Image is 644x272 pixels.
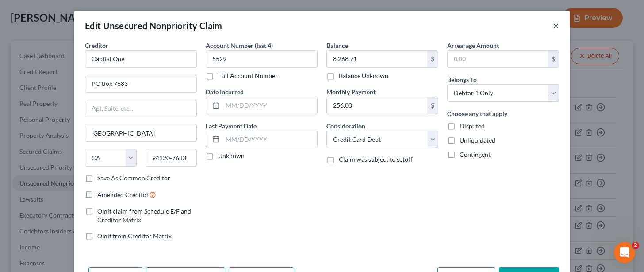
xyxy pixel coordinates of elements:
[447,76,477,83] span: Belongs To
[85,124,196,141] input: Enter city...
[85,100,196,117] input: Apt, Suite, etc...
[218,71,278,80] label: Full Account Number
[222,97,317,114] input: MM/DD/YYYY
[339,71,388,80] label: Balance Unknown
[97,207,191,224] span: Omit claim from Schedule E/F and Creditor Matrix
[222,131,317,148] input: MM/DD/YYYY
[85,42,108,49] span: Creditor
[85,19,222,32] div: Edit Unsecured Nonpriority Claim
[326,41,348,50] label: Balance
[548,51,559,67] div: $
[447,109,507,118] label: Choose any that apply
[460,151,491,158] span: Contingent
[553,20,559,31] button: ×
[97,191,149,198] span: Amended Creditor
[447,41,499,50] label: Arrearage Amount
[218,152,245,160] label: Unknown
[326,121,365,131] label: Consideration
[97,232,172,240] span: Omit from Creditor Matrix
[206,41,273,50] label: Account Number (last 4)
[206,87,244,97] label: Date Incurred
[614,242,635,263] iframe: Intercom live chat
[85,50,197,68] input: Search creditor by name...
[632,242,639,249] span: 2
[206,121,257,131] label: Last Payment Date
[339,155,413,163] span: Claim was subject to setoff
[146,149,197,167] input: Enter zip...
[460,122,485,130] span: Disputed
[327,97,427,114] input: 0.00
[326,87,376,97] label: Monthly Payment
[460,136,495,144] span: Unliquidated
[85,75,196,92] input: Enter address...
[206,50,318,68] input: XXXX
[97,174,170,183] label: Save As Common Creditor
[327,51,427,67] input: 0.00
[427,51,438,67] div: $
[427,97,438,114] div: $
[448,51,548,67] input: 0.00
